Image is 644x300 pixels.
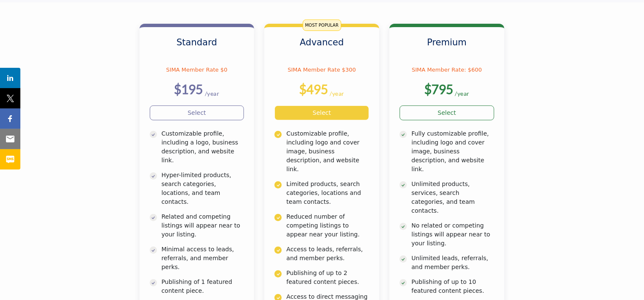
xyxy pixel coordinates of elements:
[400,37,494,58] h3: Premium
[455,90,470,97] sub: /year
[286,245,369,263] p: Access to leads, referrals, and member perks.
[286,212,369,239] p: Reduced number of competing listings to appear near your listing.
[150,64,244,75] p: SIMA Member Rate $0
[286,269,369,286] p: Publishing of up to 2 featured content pieces.
[162,171,244,206] p: Hyper-limited products, search categories, locations, and team contacts.
[299,81,328,97] b: $495
[174,81,203,97] b: $195
[412,180,494,215] p: Unlimited products, services, search categories, and team contacts.
[412,221,494,248] p: No related or competing listings will appear near to your listing.
[274,106,369,120] a: Select
[150,37,244,58] h3: Standard
[412,129,494,174] p: Fully customizable profile, including logo and cover image, business description, and website link.
[286,129,369,174] p: Customizable profile, including logo and cover image, business description, and website link.
[162,278,244,295] p: Publishing of 1 featured content piece.
[205,90,220,97] sub: /year
[400,106,494,120] a: Select
[150,106,244,120] a: Select
[162,212,244,239] p: Related and competing listings will appear near to your listing.
[302,19,341,31] span: MOST POPULAR
[330,90,345,97] sub: /year
[412,278,494,295] p: Publishing of up to 10 featured content pieces.
[274,64,369,75] p: SIMA Member Rate $300
[412,254,494,272] p: Unlimited leads, referrals, and member perks.
[286,180,369,206] p: Limited products, search categories, locations and team contacts.
[162,245,244,272] p: Minimal access to leads, referrals, and member perks.
[400,64,494,75] p: SIMA Member Rate: $600
[424,81,453,97] b: $795
[274,37,369,58] h3: Advanced
[162,129,244,165] p: Customizable profile, including a logo, business description, and website link.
